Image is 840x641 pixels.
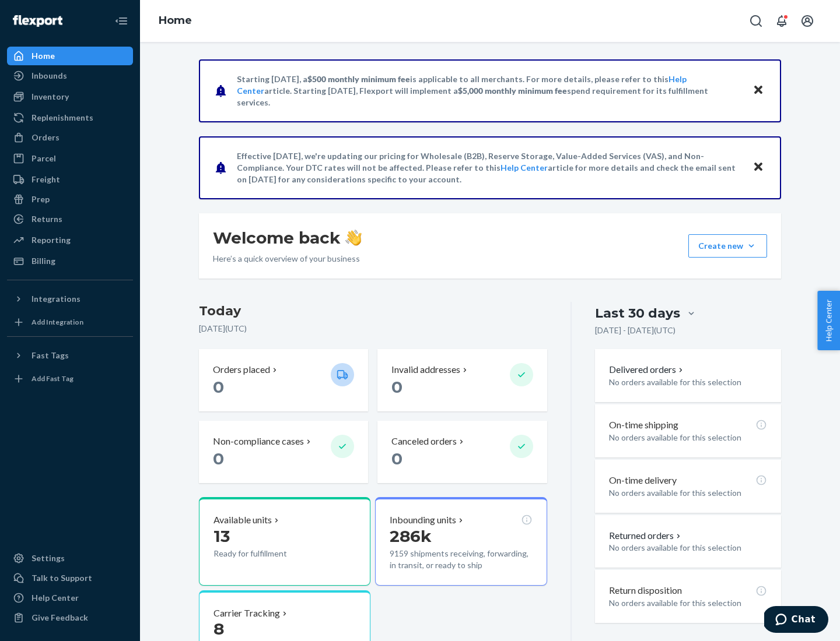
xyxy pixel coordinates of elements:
div: Returns [32,213,62,225]
img: Flexport logo [13,15,62,27]
div: Parcel [32,153,56,164]
button: Non-compliance cases 0 [199,421,368,483]
button: Create new [688,234,767,258]
a: Add Integration [7,313,133,332]
div: Prep [32,193,50,205]
button: Open notifications [770,9,793,33]
button: Orders placed 0 [199,349,368,411]
div: Help Center [32,592,79,604]
a: Inbounds [7,66,133,85]
div: Home [32,50,55,62]
div: Settings [32,552,65,564]
a: Settings [7,549,133,568]
p: Carrier Tracking [213,607,280,620]
button: Invalid addresses 0 [377,349,547,411]
a: Inventory [7,87,133,106]
h1: Welcome back [213,227,362,248]
div: Talk to Support [32,572,92,584]
button: Close Navigation [110,9,133,33]
p: Return disposition [609,584,682,597]
span: 0 [213,377,224,397]
div: Billing [32,255,55,267]
button: Canceled orders 0 [377,421,547,483]
p: [DATE] ( UTC ) [199,323,547,334]
a: Replenishments [7,108,133,127]
a: Help Center [501,163,548,172]
a: Prep [7,190,133,209]
img: hand-wave emoji [345,230,362,246]
button: Close [751,159,766,176]
span: $5,000 monthly minimum fee [458,86,567,96]
a: Parcel [7,149,133,168]
div: Orders [32,132,60,143]
div: Reporting [32,234,71,246]
p: Inbounding units [390,513,456,527]
span: 0 [391,377,402,397]
span: 286k [390,526,432,546]
div: Give Feedback [32,612,88,624]
div: Last 30 days [595,304,680,322]
span: 0 [391,449,402,469]
button: Available units13Ready for fulfillment [199,497,370,586]
p: Orders placed [213,363,270,376]
p: Effective [DATE], we're updating our pricing for Wholesale (B2B), Reserve Storage, Value-Added Se... [237,150,741,185]
p: Canceled orders [391,435,457,448]
div: Integrations [32,293,80,305]
p: [DATE] - [DATE] ( UTC ) [595,325,675,336]
div: Add Fast Tag [32,374,73,383]
p: No orders available for this selection [609,597,767,609]
button: Delivered orders [609,363,685,376]
button: Close [751,82,766,99]
iframe: Opens a widget where you can chat to one of our agents [764,606,828,635]
button: Talk to Support [7,569,133,587]
span: 13 [213,526,230,546]
a: Add Fast Tag [7,369,133,388]
div: Add Integration [32,317,83,327]
p: Available units [213,513,272,527]
p: Non-compliance cases [213,435,304,448]
p: No orders available for this selection [609,487,767,499]
button: Inbounding units286k9159 shipments receiving, forwarding, in transit, or ready to ship [375,497,547,586]
a: Orders [7,128,133,147]
p: No orders available for this selection [609,376,767,388]
div: Inventory [32,91,69,103]
p: On-time delivery [609,474,677,487]
p: Invalid addresses [391,363,460,376]
h3: Today [199,302,547,320]
button: Integrations [7,290,133,308]
button: Open account menu [796,9,819,33]
a: Returns [7,210,133,228]
p: 9159 shipments receiving, forwarding, in transit, or ready to ship [390,548,532,571]
p: Starting [DATE], a is applicable to all merchants. For more details, please refer to this article... [237,73,741,108]
a: Home [159,14,192,27]
a: Billing [7,252,133,270]
ol: breadcrumbs [149,4,201,38]
p: Here’s a quick overview of your business [213,253,362,265]
span: $500 monthly minimum fee [307,74,410,84]
a: Help Center [7,589,133,607]
a: Reporting [7,231,133,249]
p: On-time shipping [609,418,678,432]
p: No orders available for this selection [609,542,767,554]
span: 8 [213,619,224,639]
a: Home [7,47,133,65]
button: Give Feedback [7,608,133,627]
div: Fast Tags [32,350,69,361]
div: Freight [32,174,60,185]
button: Fast Tags [7,346,133,365]
button: Returned orders [609,529,683,543]
button: Help Center [817,291,840,350]
div: Inbounds [32,70,67,82]
span: 0 [213,449,224,469]
a: Freight [7,170,133,189]
div: Replenishments [32,112,93,124]
button: Open Search Box [744,9,768,33]
p: No orders available for this selection [609,432,767,443]
p: Ready for fulfillment [213,548,321,559]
